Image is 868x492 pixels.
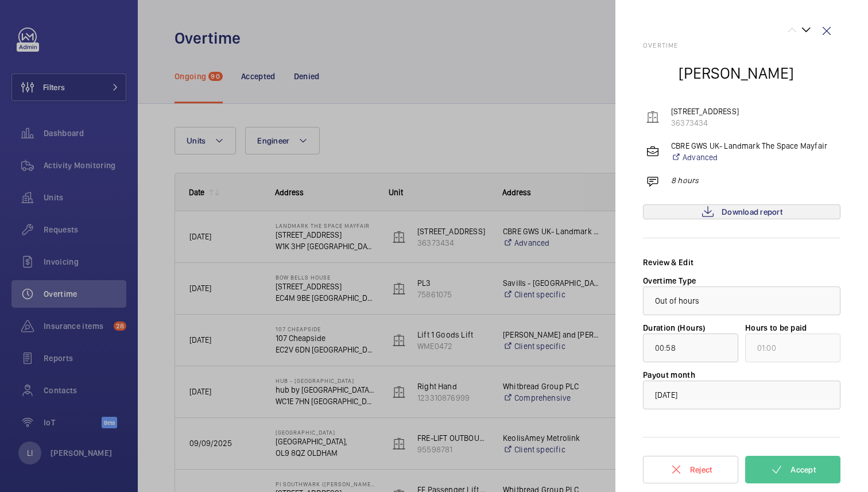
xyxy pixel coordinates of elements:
[679,63,794,84] h2: [PERSON_NAME]
[643,370,695,379] label: Payout month
[671,106,739,117] p: [STREET_ADDRESS]
[745,334,840,362] input: undefined
[643,323,706,332] label: Duration (Hours)
[745,323,807,332] label: Hours to be paid
[671,152,827,163] a: Advanced
[722,207,782,216] span: Download report
[643,41,840,49] h2: Overtime
[643,276,696,285] label: Overtime Type
[643,456,738,483] button: Reject
[643,257,840,268] div: Review & Edit
[643,334,738,362] input: function $t(){if((0,e.mK)(st),st.value===S)throw new n.buA(-950,null);return st.value}
[655,390,677,400] span: [DATE]
[655,296,700,305] span: Out of hours
[643,204,840,219] a: Download report
[690,465,712,474] span: Reject
[745,456,840,483] button: Accept
[646,110,660,124] img: elevator.svg
[671,140,827,152] p: CBRE GWS UK- Landmark The Space Mayfair
[671,117,739,129] p: 36373434
[790,465,816,474] span: Accept
[671,175,699,186] p: 8 hours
